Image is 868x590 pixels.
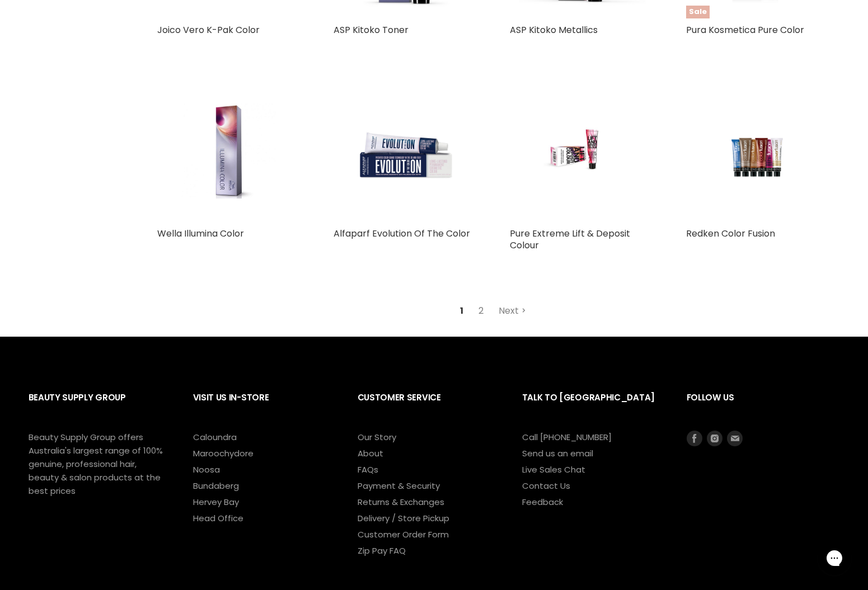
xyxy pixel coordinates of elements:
[686,79,829,222] a: Redken Color Fusion
[29,431,163,498] p: Beauty Supply Group offers Australia's largest range of 100% genuine, professional hair, beauty &...
[358,431,396,443] a: Our Story
[510,23,598,36] a: ASP Kitoko Metallics
[358,447,383,459] a: About
[157,79,300,222] a: Wella Illumina Color
[510,227,630,252] a: Pure Extreme Lift & Deposit Colour
[522,496,563,508] a: Feedback
[29,384,171,430] h2: Beauty Supply Group
[358,480,440,492] a: Payment & Security
[710,79,804,222] img: Redken Color Fusion
[193,384,335,430] h2: Visit Us In-Store
[193,447,254,459] a: Maroochydore
[193,496,239,508] a: Hervey Bay
[522,480,570,492] a: Contact Us
[157,23,260,36] a: Joico Vero K-Pak Color
[334,23,409,36] a: ASP Kitoko Toner
[686,6,710,18] span: Sale
[522,384,664,430] h2: Talk to [GEOGRAPHIC_DATA]
[193,512,243,524] a: Head Office
[686,23,804,36] a: Pura Kosmetica Pure Color
[812,537,857,579] iframe: Gorgias live chat messenger
[358,545,406,556] a: Zip Pay FAQ
[358,496,444,508] a: Returns & Exchanges
[492,301,532,321] a: Next
[522,447,593,459] a: Send us an email
[334,227,470,240] a: Alfaparf Evolution Of The Color
[454,301,470,321] span: 1
[358,512,449,524] a: Delivery / Store Pickup
[687,384,840,430] h2: Follow us
[358,384,500,430] h2: Customer Service
[181,79,276,222] img: Wella Illumina Color
[522,464,585,475] a: Live Sales Chat
[157,227,244,240] a: Wella Illumina Color
[522,431,612,443] a: Call [PHONE_NUMBER]
[193,464,220,475] a: Noosa
[193,480,239,492] a: Bundaberg
[358,464,378,475] a: FAQs
[510,79,653,222] a: Pure Extreme Lift & Deposit Colour
[334,79,476,222] img: Alfaparf Evolution Of The Color
[472,301,490,321] a: 2
[533,79,628,222] img: Pure Extreme Lift & Deposit Colour
[358,528,449,540] a: Customer Order Form
[193,431,237,443] a: Caloundra
[686,227,775,240] a: Redken Color Fusion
